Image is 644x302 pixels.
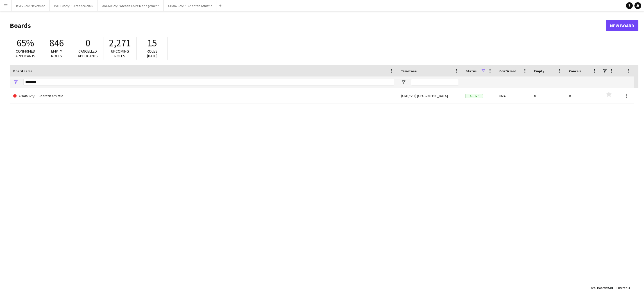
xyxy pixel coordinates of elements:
[628,286,630,290] span: 1
[589,282,613,293] div: :
[401,69,417,73] span: Timezone
[534,69,544,73] span: Empty
[496,88,531,103] div: 86%
[608,286,613,290] span: 501
[401,80,406,85] button: Open Filter Menu
[23,79,394,85] input: Board name Filter Input
[15,49,35,58] span: Confirmed applicants
[13,80,18,85] button: Open Filter Menu
[531,88,566,103] div: 0
[569,69,581,73] span: Cancels
[466,69,477,73] span: Status
[411,79,459,85] input: Timezone Filter Input
[12,0,50,11] button: RIVE2024/P Riverside
[616,282,630,293] div: :
[147,49,158,58] span: Roles [DATE]
[13,69,32,73] span: Board name
[50,0,98,11] button: BATT0725/P - ArcadeX 2025
[147,37,157,49] span: 15
[566,88,600,103] div: 0
[85,37,90,49] span: 0
[398,88,462,103] div: (GMT/BST) [GEOGRAPHIC_DATA]
[589,286,607,290] span: Total Boards
[13,88,394,104] a: CHAR2025/P - Charlton Athletic
[606,20,638,31] a: New Board
[466,94,483,98] span: Active
[78,49,98,58] span: Cancelled applicants
[164,0,217,11] button: CHAR2025/P - Charlton Athletic
[616,286,627,290] span: Filtered
[109,37,131,49] span: 2,271
[17,37,34,49] span: 65%
[499,69,516,73] span: Confirmed
[51,49,62,58] span: Empty roles
[98,0,164,11] button: ARCA0825/P Arcade X Site Management
[49,37,64,49] span: 846
[10,21,606,30] h1: Boards
[111,49,129,58] span: Upcoming roles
